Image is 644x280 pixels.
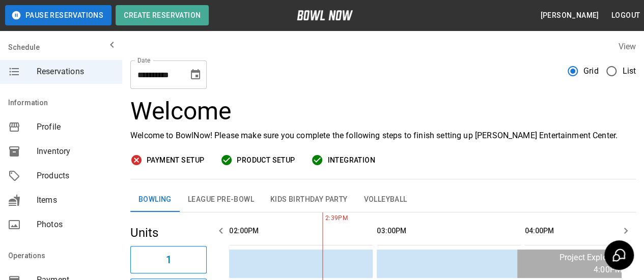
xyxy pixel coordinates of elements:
button: Volleyball [355,188,415,212]
button: Logout [607,6,644,25]
label: View [618,42,636,51]
span: Grid [583,65,599,77]
button: League Pre-Bowl [180,188,262,212]
div: inventory tabs [130,188,636,212]
button: Bowling [130,188,180,212]
span: Profile [37,121,114,133]
p: Welcome to BowlNow! Please make sure you complete the following steps to finish setting up [PERSO... [130,130,636,142]
span: Product Setup [237,154,295,167]
button: Kids Birthday Party [262,188,356,212]
span: Photos [37,219,114,231]
button: 1 [130,246,207,273]
button: Choose date, selected date is Sep 17, 2025 [185,65,206,85]
span: Inventory [37,145,114,158]
button: [PERSON_NAME] [536,6,603,25]
button: Pause Reservations [5,5,111,25]
span: 2:39PM [322,213,325,224]
span: Payment Setup [147,154,204,167]
span: Reservations [37,66,114,78]
span: List [622,65,636,77]
h3: Welcome [130,97,636,126]
h5: Units [130,225,207,241]
span: Integration [327,154,375,167]
img: logo [297,10,353,20]
span: Products [37,170,114,182]
button: Create Reservation [116,5,209,25]
h6: 1 [165,252,171,268]
span: Items [37,194,114,206]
